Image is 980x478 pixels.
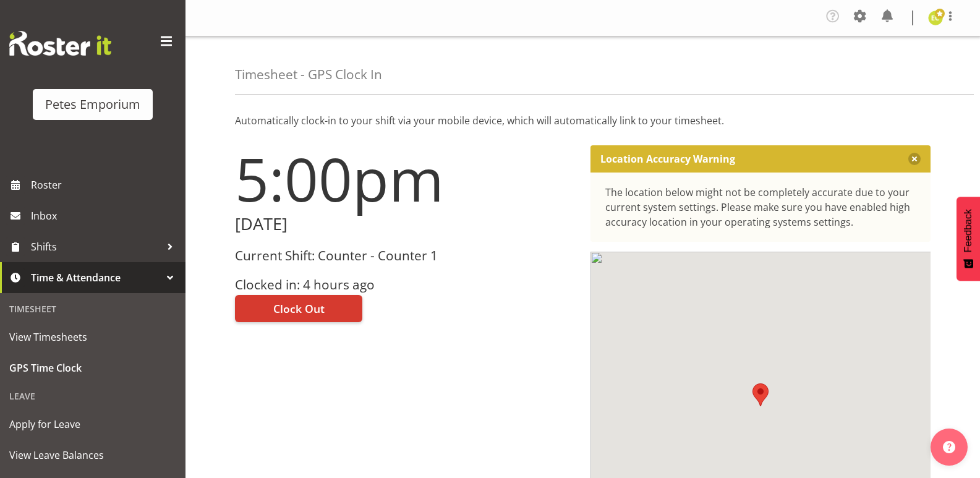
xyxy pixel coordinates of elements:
[3,440,182,471] a: View Leave Balances
[3,322,182,352] a: View Timesheets
[3,383,182,409] div: Leave
[273,301,325,317] span: Clock Out
[31,268,161,287] span: Time & Attendance
[235,295,362,322] button: Clock Out
[600,153,735,165] p: Location Accuracy Warning
[235,145,576,212] h1: 5:00pm
[45,95,140,114] div: Petes Emporium
[9,328,176,346] span: View Timesheets
[963,209,974,252] span: Feedback
[235,249,576,263] h3: Current Shift: Counter - Counter 1
[235,278,576,292] h3: Clocked in: 4 hours ago
[235,67,382,82] h4: Timesheet - GPS Clock In
[9,446,176,464] span: View Leave Balances
[9,415,176,433] span: Apply for Leave
[9,31,111,56] img: Rosterit website logo
[3,296,182,322] div: Timesheet
[31,207,179,225] span: Inbox
[3,409,182,440] a: Apply for Leave
[943,441,955,453] img: help-xxl-2.png
[235,215,576,234] h2: [DATE]
[908,153,921,165] button: Close message
[957,197,980,281] button: Feedback - Show survey
[31,176,179,194] span: Roster
[605,185,916,229] div: The location below might not be completely accurate due to your current system settings. Please m...
[928,11,943,25] img: emma-croft7499.jpg
[235,113,931,128] p: Automatically clock-in to your shift via your mobile device, which will automatically link to you...
[9,359,176,377] span: GPS Time Clock
[3,352,182,383] a: GPS Time Clock
[31,237,161,256] span: Shifts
